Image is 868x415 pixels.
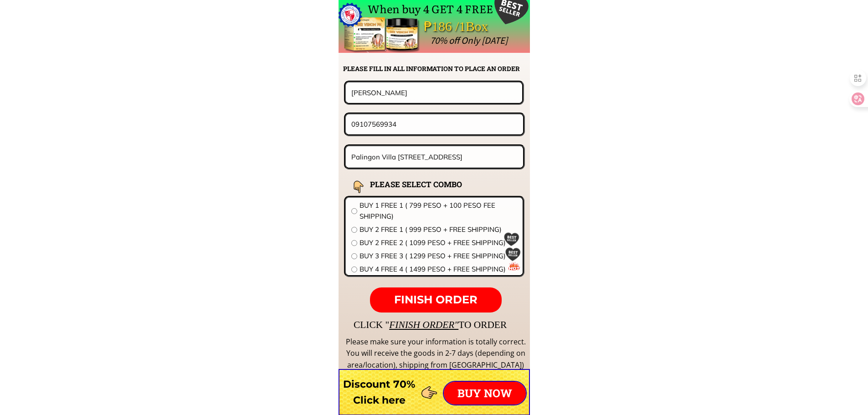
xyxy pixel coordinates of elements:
span: FINISH ORDER [394,293,478,306]
h2: PLEASE SELECT COMBO [370,178,485,190]
span: BUY 1 FREE 1 ( 799 PESO + 100 PESO FEE SHIPPING) [360,200,517,222]
span: BUY 4 FREE 4 ( 1499 PESO + FREE SHIPPING) [360,264,517,275]
span: FINISH ORDER" [389,319,458,330]
span: BUY 2 FREE 1 ( 999 PESO + FREE SHIPPING) [360,224,517,235]
div: CLICK " TO ORDER [354,317,773,333]
h2: PLEASE FILL IN ALL INFORMATION TO PLACE AN ORDER [343,64,529,74]
h3: Discount 70% Click here [339,376,420,408]
input: Your name [349,82,519,102]
input: Phone number [349,114,520,134]
p: BUY NOW [444,382,526,405]
div: ₱186 /1Box [424,16,514,37]
div: Please make sure your information is totally correct. You will receive the goods in 2-7 days (dep... [344,336,527,371]
span: BUY 2 FREE 2 ( 1099 PESO + FREE SHIPPING) [360,237,517,248]
div: 70% off Only [DATE] [430,33,711,48]
input: Address [349,146,520,168]
span: BUY 3 FREE 3 ( 1299 PESO + FREE SHIPPING) [360,251,517,261]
